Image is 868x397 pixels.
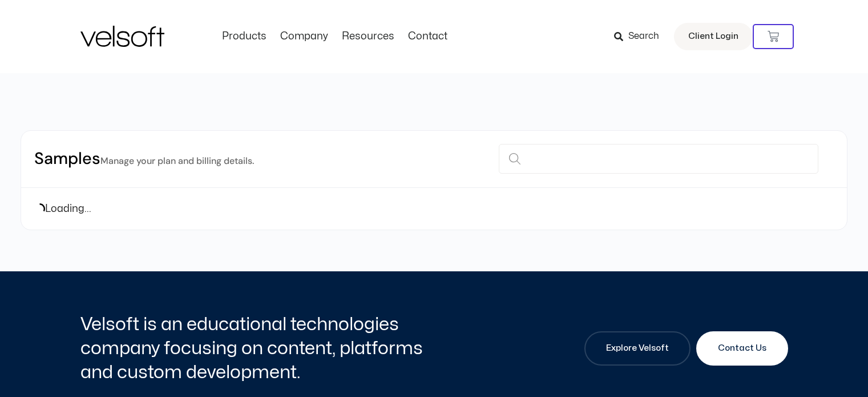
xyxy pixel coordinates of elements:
[273,30,335,43] a: CompanyMenu Toggle
[696,331,788,366] a: Contact Us
[628,29,659,44] span: Search
[215,30,454,43] nav: Menu
[688,29,738,44] span: Client Login
[674,23,753,50] a: Client Login
[614,27,667,46] a: Search
[34,148,254,170] h2: Samples
[45,201,91,216] span: Loading...
[584,331,691,366] a: Explore Velsoft
[80,312,431,384] h2: Velsoft is an educational technologies company focusing on content, platforms and custom developm...
[401,30,454,43] a: ContactMenu Toggle
[100,155,254,167] small: Manage your plan and billing details.
[718,342,766,355] span: Contact Us
[335,30,401,43] a: ResourcesMenu Toggle
[606,342,669,355] span: Explore Velsoft
[215,30,273,43] a: ProductsMenu Toggle
[80,26,164,47] img: Velsoft Training Materials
